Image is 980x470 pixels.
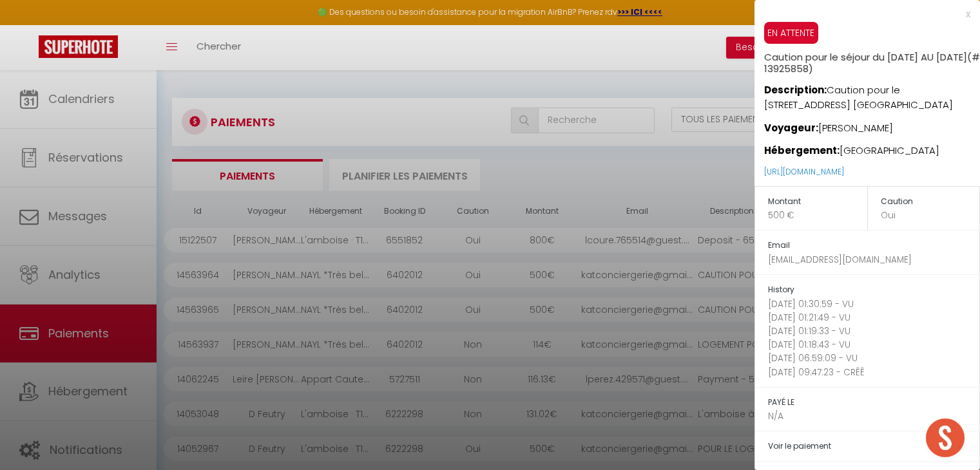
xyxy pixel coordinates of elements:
[764,83,827,97] strong: Description:
[764,113,980,136] p: [PERSON_NAME]
[768,209,867,222] p: 500 €
[768,194,867,209] h5: Montant
[768,409,979,423] p: N/A
[768,253,979,267] p: [EMAIL_ADDRESS][DOMAIN_NAME]
[768,324,979,338] p: [DATE] 01:19:33 - VU
[768,366,979,379] p: [DATE] 09:47:23 - CRÊÊ
[764,135,980,158] p: [GEOGRAPHIC_DATA]
[768,440,831,451] a: Voir le paiement
[768,311,979,324] p: [DATE] 01:21:49 - VU
[768,238,979,253] h5: Email
[754,6,970,22] div: x
[764,22,818,44] span: EN ATTENTE
[768,352,979,365] p: [DATE] 06:59:09 - VU
[764,75,980,113] p: Caution pour le [STREET_ADDRESS] [GEOGRAPHIC_DATA]
[768,395,979,410] h5: PAYÉ LE
[768,297,979,311] p: [DATE] 01:30:59 - VU
[768,338,979,352] p: [DATE] 01:18:43 - VU
[764,44,980,75] h5: Caution pour le séjour du [DATE] AU [DATE]
[764,166,844,177] a: [URL][DOMAIN_NAME]
[926,418,965,457] div: Ouvrir le chat
[881,209,980,222] p: Oui
[764,121,818,135] strong: Voyageur:
[764,144,840,157] strong: Hébergement:
[881,194,980,209] h5: Caution
[764,50,980,75] span: (# 13925858)
[768,283,979,297] h5: History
